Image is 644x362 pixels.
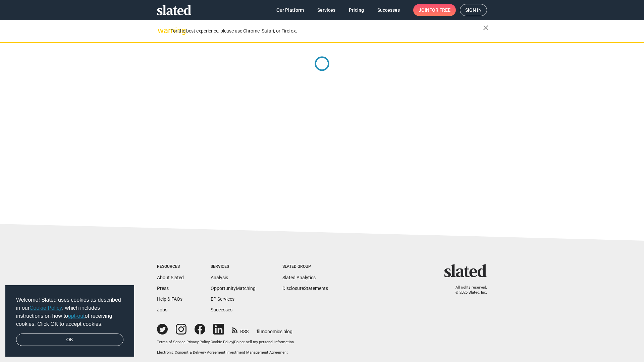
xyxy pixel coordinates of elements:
[211,275,228,280] a: Analysis
[170,26,483,36] div: For the best experience, please use Chrome, Safari, or Firefox.
[157,296,182,302] a: Help & FAQs
[448,285,487,295] p: All rights reserved. © 2025 Slated, Inc.
[157,350,225,355] a: Electronic Consent & Delivery Agreement
[157,307,167,312] a: Jobs
[68,313,85,319] a: opt-out
[234,340,294,345] button: Do not sell my personal information
[429,4,450,16] span: for free
[372,4,405,16] a: Successes
[157,340,185,344] a: Terms of Service
[5,285,134,357] div: cookieconsent
[225,350,226,355] span: |
[482,24,490,32] mat-icon: close
[211,296,234,302] a: EP Services
[157,275,184,280] a: About Slated
[211,264,256,269] div: Services
[16,296,123,328] span: Welcome! Slated uses cookies as described in our , which includes instructions on how to of recei...
[413,4,456,16] a: Joinfor free
[282,275,316,280] a: Slated Analytics
[276,4,304,16] span: Our Platform
[16,334,123,346] a: dismiss cookie message
[157,264,184,269] div: Resources
[185,340,186,344] span: |
[211,340,233,344] a: Cookie Policy
[377,4,400,16] span: Successes
[282,264,328,269] div: Slated Group
[157,286,169,291] a: Press
[349,4,364,16] span: Pricing
[343,4,369,16] a: Pricing
[257,329,265,334] span: film
[226,350,288,355] a: Investment Management Agreement
[210,340,211,344] span: |
[257,323,292,335] a: filmonomics blog
[211,286,256,291] a: OpportunityMatching
[465,4,482,16] span: Sign in
[312,4,341,16] a: Services
[233,340,234,344] span: |
[186,340,210,344] a: Privacy Policy
[158,26,166,35] mat-icon: warning
[282,286,328,291] a: DisclosureStatements
[460,4,487,16] a: Sign in
[271,4,309,16] a: Our Platform
[232,324,249,335] a: RSS
[211,307,232,312] a: Successes
[317,4,335,16] span: Services
[30,305,62,311] a: Cookie Policy
[419,4,450,16] span: Join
